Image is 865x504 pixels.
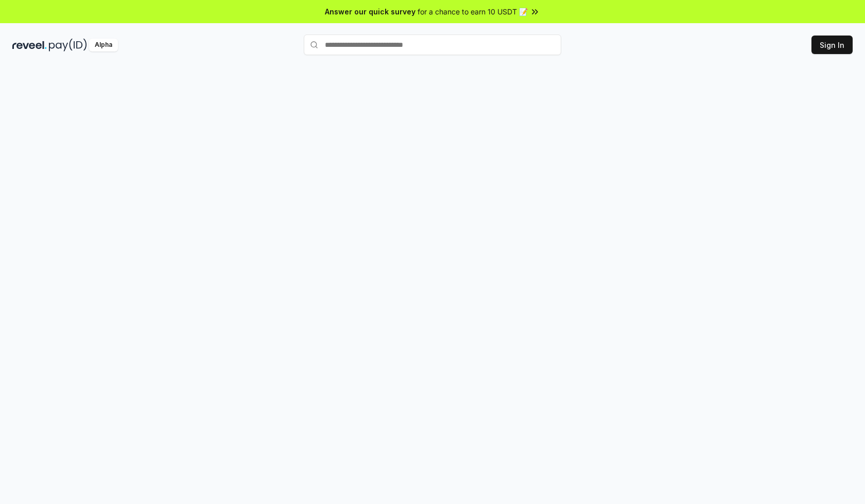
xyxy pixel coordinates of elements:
[418,6,528,17] span: for a chance to earn 10 USDT 📝
[325,6,416,17] span: Answer our quick survey
[49,39,87,51] img: pay_id
[89,39,118,51] div: Alpha
[811,36,853,54] button: Sign In
[12,39,47,51] img: reveel_dark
